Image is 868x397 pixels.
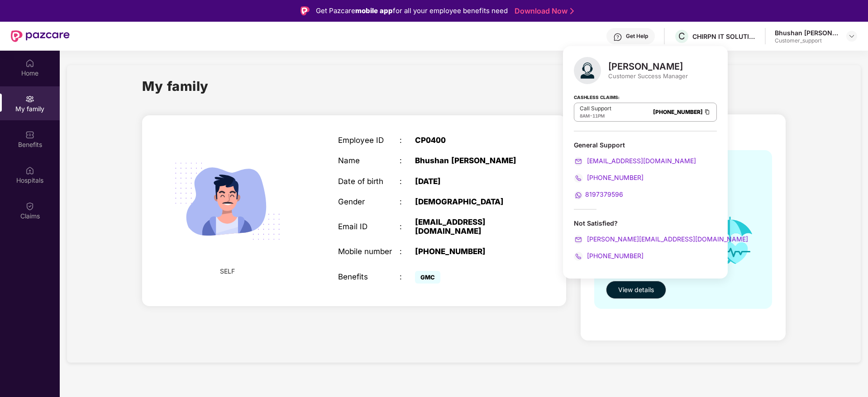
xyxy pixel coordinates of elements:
div: : [400,197,415,206]
strong: Cashless Claims: [574,92,620,102]
img: svg+xml;base64,PHN2ZyB4bWxucz0iaHR0cDovL3d3dy53My5vcmcvMjAwMC9zdmciIHdpZHRoPSIyMCIgaGVpZ2h0PSIyMC... [574,235,583,244]
img: svg+xml;base64,PHN2ZyB4bWxucz0iaHR0cDovL3d3dy53My5vcmcvMjAwMC9zdmciIHdpZHRoPSIyMjQiIGhlaWdodD0iMT... [162,136,292,266]
button: View details [606,281,666,299]
img: svg+xml;base64,PHN2ZyBpZD0iQ2xhaW0iIHhtbG5zPSJodHRwOi8vd3d3LnczLm9yZy8yMDAwL3N2ZyIgd2lkdGg9IjIwIi... [25,202,34,211]
img: svg+xml;base64,PHN2ZyB4bWxucz0iaHR0cDovL3d3dy53My5vcmcvMjAwMC9zdmciIHdpZHRoPSIyMCIgaGVpZ2h0PSIyMC... [574,157,583,166]
a: [PERSON_NAME][EMAIL_ADDRESS][DOMAIN_NAME] [574,235,748,243]
div: Benefits [338,272,400,281]
a: 8197379596 [574,190,623,198]
div: : [400,222,415,231]
div: Gender [338,197,400,206]
img: svg+xml;base64,PHN2ZyBpZD0iSG9zcGl0YWxzIiB4bWxucz0iaHR0cDovL3d3dy53My5vcmcvMjAwMC9zdmciIHdpZHRoPS... [25,166,34,175]
div: Date of birth [338,177,400,186]
a: [PHONE_NUMBER] [574,174,644,181]
span: [PHONE_NUMBER] [585,252,644,260]
div: Email ID [338,222,400,231]
img: svg+xml;base64,PHN2ZyB4bWxucz0iaHR0cDovL3d3dy53My5vcmcvMjAwMC9zdmciIHhtbG5zOnhsaW5rPSJodHRwOi8vd3... [574,57,601,84]
div: CHIRPN IT SOLUTIONS LLP [692,32,756,41]
span: [PHONE_NUMBER] [585,174,644,181]
div: : [400,177,415,186]
div: General Support [574,141,717,200]
div: [DEMOGRAPHIC_DATA] [415,197,523,206]
div: Get Help [626,33,648,40]
h1: My family [142,76,209,96]
span: 8197379596 [585,190,623,198]
div: Name [338,156,400,165]
span: 11PM [592,113,605,118]
p: Call Support [580,105,611,112]
img: svg+xml;base64,PHN2ZyBpZD0iSGVscC0zMngzMiIgeG1sbnM9Imh0dHA6Ly93d3cudzMub3JnLzIwMDAvc3ZnIiB3aWR0aD... [613,33,622,42]
img: svg+xml;base64,PHN2ZyBpZD0iSG9tZSIgeG1sbnM9Imh0dHA6Ly93d3cudzMub3JnLzIwMDAvc3ZnIiB3aWR0aD0iMjAiIG... [25,59,34,68]
div: - [580,112,611,119]
img: svg+xml;base64,PHN2ZyB4bWxucz0iaHR0cDovL3d3dy53My5vcmcvMjAwMC9zdmciIHdpZHRoPSIyMCIgaGVpZ2h0PSIyMC... [574,252,583,261]
span: C [678,31,685,42]
img: Logo [300,6,310,15]
div: [DATE] [415,177,523,186]
img: svg+xml;base64,PHN2ZyBpZD0iQmVuZWZpdHMiIHhtbG5zPSJodHRwOi8vd3d3LnczLm9yZy8yMDAwL3N2ZyIgd2lkdGg9Ij... [25,130,34,139]
img: svg+xml;base64,PHN2ZyB4bWxucz0iaHR0cDovL3d3dy53My5vcmcvMjAwMC9zdmciIHdpZHRoPSIyMCIgaGVpZ2h0PSIyMC... [574,174,583,183]
span: GMC [415,271,440,284]
a: [PHONE_NUMBER] [574,252,644,260]
div: Bhushan [PERSON_NAME] [415,156,523,165]
a: Download Now [515,6,571,16]
span: [EMAIL_ADDRESS][DOMAIN_NAME] [585,157,696,165]
div: Employee ID [338,136,400,145]
div: CP0400 [415,136,523,145]
div: Bhushan [PERSON_NAME] [775,28,838,37]
img: Stroke [570,6,574,16]
div: [EMAIL_ADDRESS][DOMAIN_NAME] [415,217,523,236]
img: Clipboard Icon [704,108,711,116]
span: SELF [220,266,235,276]
strong: mobile app [355,6,393,15]
div: : [400,247,415,256]
div: [PERSON_NAME] [608,61,688,72]
span: View details [618,285,654,295]
img: svg+xml;base64,PHN2ZyB4bWxucz0iaHR0cDovL3d3dy53My5vcmcvMjAwMC9zdmciIHdpZHRoPSIyMCIgaGVpZ2h0PSIyMC... [574,191,583,200]
div: General Support [574,141,717,149]
div: Get Pazcare for all your employee benefits need [316,5,508,16]
span: [PERSON_NAME][EMAIL_ADDRESS][DOMAIN_NAME] [585,235,748,243]
div: Customer Success Manager [608,72,688,80]
img: icon [697,205,763,276]
img: New Pazcare Logo [11,30,70,42]
img: svg+xml;base64,PHN2ZyBpZD0iRHJvcGRvd24tMzJ4MzIiIHhtbG5zPSJodHRwOi8vd3d3LnczLm9yZy8yMDAwL3N2ZyIgd2... [848,33,855,40]
a: [EMAIL_ADDRESS][DOMAIN_NAME] [574,157,696,165]
img: svg+xml;base64,PHN2ZyB3aWR0aD0iMjAiIGhlaWdodD0iMjAiIHZpZXdCb3g9IjAgMCAyMCAyMCIgZmlsbD0ibm9uZSIgeG... [25,95,34,104]
div: Mobile number [338,247,400,256]
span: 8AM [580,113,590,118]
div: : [400,136,415,145]
div: Customer_support [775,37,838,44]
div: [PHONE_NUMBER] [415,247,523,256]
div: Not Satisfied? [574,219,717,261]
a: [PHONE_NUMBER] [653,109,703,115]
div: : [400,156,415,165]
div: : [400,272,415,281]
div: Not Satisfied? [574,219,717,227]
